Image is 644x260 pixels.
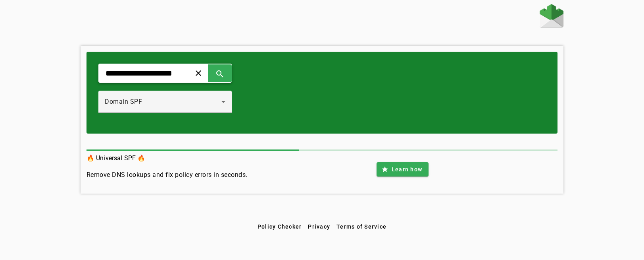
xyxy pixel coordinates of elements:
a: Home [540,4,563,30]
h3: 🔥 Universal SPF 🔥 [87,153,248,164]
h4: Remove DNS lookups and fix policy errors in seconds. [87,170,248,180]
span: Domain SPF [105,98,142,105]
button: Privacy [305,219,333,234]
button: Learn how [377,162,429,177]
span: Terms of Service [336,223,386,230]
img: Fraudmarc Logo [540,4,563,28]
span: Policy Checker [258,223,302,230]
button: Policy Checker [254,219,305,234]
span: Learn how [392,165,422,173]
button: Terms of Service [333,219,390,234]
span: Privacy [308,223,330,230]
